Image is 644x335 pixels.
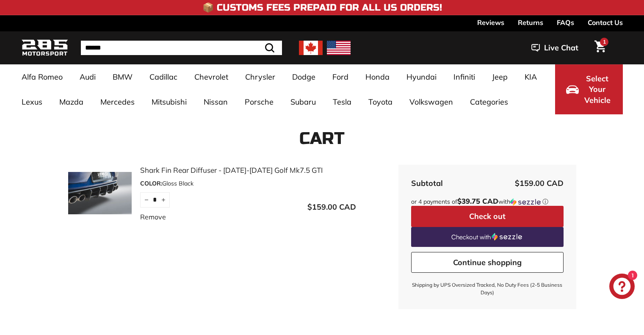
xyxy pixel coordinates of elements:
[284,64,324,89] a: Dodge
[457,197,498,205] span: $39.75 CAD
[81,41,282,55] input: Search
[324,89,360,114] a: Tesla
[157,192,170,208] button: Increase item quantity by one
[13,64,71,89] a: Alfa Romeo
[22,38,68,58] img: Logo_285_Motorsport_areodynamics_components
[607,274,637,301] inbox-online-store-chat: Shopify online store chat
[555,64,623,114] button: Select Your Vehicle
[484,64,516,89] a: Jeep
[411,281,564,296] small: Shipping by UPS Oversized Tracked, No Duty Fees (2-5 Business Days)
[401,89,462,114] a: Volkswagen
[202,3,442,13] h4: 📦 Customs Fees Prepaid for All US Orders!
[71,64,104,89] a: Audi
[140,180,162,187] span: COLOR:
[411,227,564,247] a: Checkout with
[515,178,564,188] span: $159.00 CAD
[51,89,92,114] a: Mazda
[360,89,401,114] a: Toyota
[324,64,357,89] a: Ford
[236,89,282,114] a: Porsche
[589,33,611,62] a: Cart
[583,73,612,106] span: Select Your Vehicle
[140,165,356,176] a: Shark Fin Rear Diffuser - [DATE]-[DATE] Golf Mk7.5 GTI
[141,64,186,89] a: Cadillac
[13,89,51,114] a: Lexus
[186,64,237,89] a: Chevrolet
[462,89,517,114] a: Categories
[357,64,398,89] a: Honda
[195,89,236,114] a: Nissan
[104,64,141,89] a: BMW
[22,129,623,148] h1: Cart
[518,15,543,30] a: Returns
[445,64,484,89] a: Infiniti
[143,89,195,114] a: Mitsubishi
[411,197,564,206] div: or 4 payments of$39.75 CADwithSezzle Click to learn more about Sezzle
[520,37,589,58] button: Live Chat
[588,15,623,30] a: Contact Us
[411,206,564,227] button: Check out
[92,89,143,114] a: Mercedes
[140,212,166,222] a: Remove
[307,202,356,212] span: $159.00 CAD
[398,64,445,89] a: Hyundai
[557,15,574,30] a: FAQs
[282,89,324,114] a: Subaru
[411,252,564,273] a: Continue shopping
[411,177,443,189] div: Subtotal
[140,192,153,208] button: Reduce item quantity by one
[603,39,606,45] span: 1
[510,198,541,206] img: Sezzle
[140,179,356,188] div: Gloss Black
[492,233,522,241] img: Sezzle
[411,197,564,206] div: or 4 payments of with
[477,15,504,30] a: Reviews
[544,42,578,53] span: Live Chat
[68,172,132,214] img: Shark Fin Rear Diffuser - 2018-2021 Golf Mk7.5 GTI
[237,64,284,89] a: Chrysler
[516,64,545,89] a: KIA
